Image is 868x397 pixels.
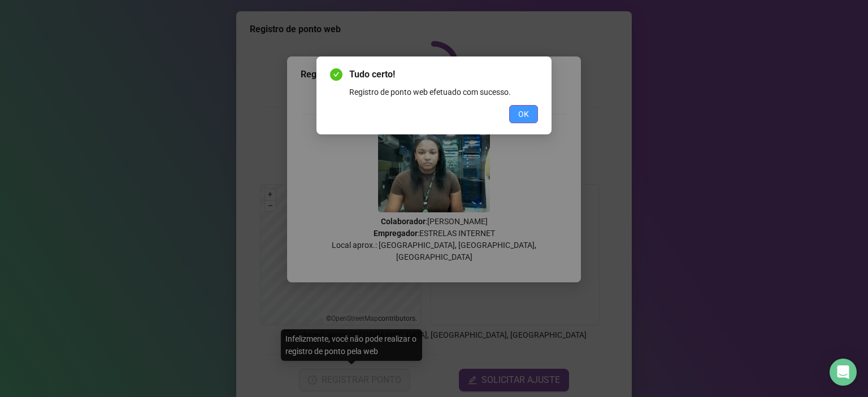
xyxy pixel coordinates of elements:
button: OK [509,105,538,123]
span: Tudo certo! [349,68,538,81]
span: OK [518,108,529,120]
div: Registro de ponto web efetuado com sucesso. [349,86,538,98]
div: Open Intercom Messenger [830,359,857,386]
span: check-circle [330,68,342,81]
